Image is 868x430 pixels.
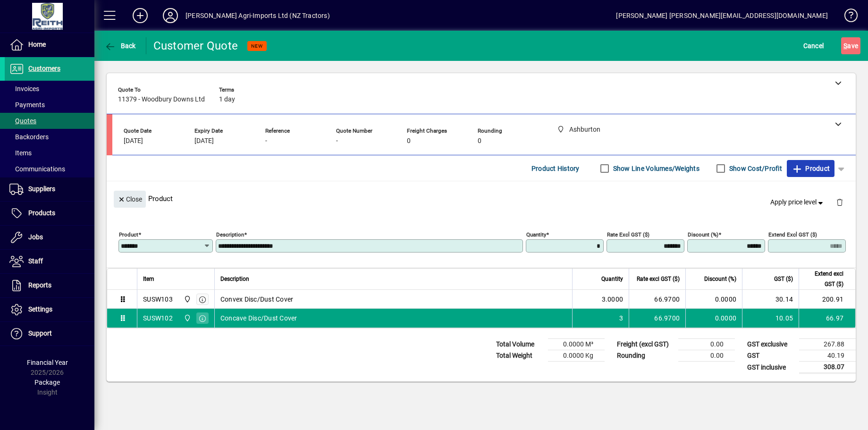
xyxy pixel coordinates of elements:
label: Show Cost/Profit [727,164,782,173]
td: Rounding [612,350,678,362]
td: GST inclusive [742,362,799,373]
span: Apply price level [770,197,825,207]
span: Close [118,192,142,207]
span: Quantity [601,274,623,284]
td: GST [742,350,799,362]
span: Customers [28,65,60,72]
span: Settings [28,305,52,313]
td: 30.14 [742,290,799,309]
span: 3.0000 [602,295,624,304]
span: Reports [28,281,51,289]
button: Cancel [801,37,826,54]
span: Convex Disc/Dust Cover [220,295,294,304]
span: Jobs [28,233,43,241]
mat-label: Rate excl GST ($) [607,231,649,238]
div: SUSW103 [143,295,173,304]
span: Backorders [9,133,49,141]
td: 308.07 [799,362,856,373]
a: Knowledge Base [837,2,856,33]
td: 267.88 [799,339,856,350]
span: Ashburton [181,294,192,304]
td: 10.05 [742,309,799,328]
a: Suppliers [5,177,94,201]
a: Payments [5,97,94,113]
span: - [265,137,267,145]
span: Quotes [9,117,36,125]
span: [DATE] [194,137,214,145]
app-page-header-button: Close [111,194,148,203]
span: Communications [9,165,65,173]
span: 0 [407,137,411,145]
td: 0.00 [678,339,735,350]
span: S [843,42,847,50]
td: 0.0000 [685,290,742,309]
div: [PERSON_NAME] [PERSON_NAME][EMAIL_ADDRESS][DOMAIN_NAME] [616,8,828,23]
span: Ashburton [181,313,192,323]
span: 3 [619,313,623,323]
button: Add [125,7,155,24]
a: Staff [5,250,94,273]
button: Close [114,191,146,208]
span: 11379 - Woodbury Downs Ltd [118,96,205,103]
span: Products [28,209,55,217]
button: Save [841,37,860,54]
span: Items [9,149,32,157]
span: Financial Year [27,359,68,366]
span: Support [28,329,52,337]
td: 0.0000 Kg [548,350,605,362]
a: Items [5,145,94,161]
a: Settings [5,298,94,321]
span: GST ($) [774,274,793,284]
span: Concave Disc/Dust Cover [220,313,297,323]
div: [PERSON_NAME] Agri-Imports Ltd (NZ Tractors) [185,8,330,23]
span: Package [34,379,60,386]
td: Total Volume [491,339,548,350]
a: Reports [5,274,94,297]
a: Home [5,33,94,57]
span: Item [143,274,154,284]
a: Jobs [5,226,94,249]
button: Profile [155,7,185,24]
div: 66.9700 [635,313,680,323]
span: Staff [28,257,43,265]
mat-label: Extend excl GST ($) [768,231,817,238]
mat-label: Product [119,231,138,238]
a: Products [5,202,94,225]
mat-label: Quantity [526,231,546,238]
div: Product [107,181,856,216]
div: SUSW102 [143,313,173,323]
app-page-header-button: Back [94,37,146,54]
td: GST exclusive [742,339,799,350]
span: Home [28,41,46,48]
td: 66.97 [799,309,855,328]
span: ave [843,38,858,53]
span: Suppliers [28,185,55,193]
a: Invoices [5,81,94,97]
div: 66.9700 [635,295,680,304]
span: NEW [251,43,263,49]
a: Communications [5,161,94,177]
app-page-header-button: Delete [828,198,851,206]
td: 0.0000 [685,309,742,328]
span: Back [104,42,136,50]
td: 200.91 [799,290,855,309]
td: Total Weight [491,350,548,362]
span: - [336,137,338,145]
span: [DATE] [124,137,143,145]
span: 0 [478,137,481,145]
button: Back [102,37,138,54]
span: Description [220,274,249,284]
a: Support [5,322,94,346]
button: Delete [828,191,851,213]
span: Payments [9,101,45,109]
span: Discount (%) [704,274,736,284]
button: Apply price level [767,194,829,211]
span: Invoices [9,85,39,93]
span: Product [792,161,830,176]
span: Extend excl GST ($) [805,269,843,289]
td: Freight (excl GST) [612,339,678,350]
a: Backorders [5,129,94,145]
td: 0.00 [678,350,735,362]
span: 1 day [219,96,235,103]
span: Product History [531,161,580,176]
